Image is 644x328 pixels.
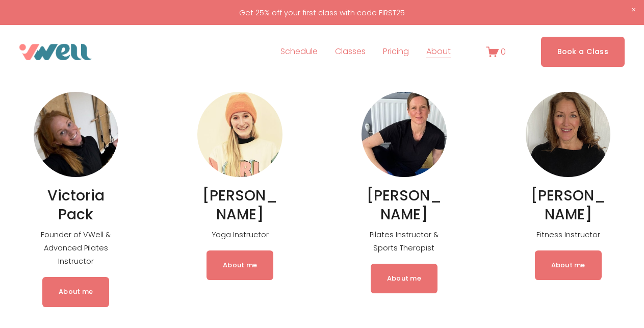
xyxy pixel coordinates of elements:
[501,46,506,58] span: 0
[371,264,437,293] a: About me
[19,44,92,60] img: VWell
[526,228,610,241] p: Fitness Instructor
[207,250,273,280] a: About me
[541,37,625,67] a: Book a Class
[426,44,451,59] span: About
[197,228,282,241] p: Yoga Instructor
[34,228,118,268] p: Founder of VWell & Advanced Pilates Instructor
[362,186,446,223] h2: [PERSON_NAME]
[197,92,282,177] img: Person wearing an orange beanie and a sweater with "GRL PWR" text, smiling.
[280,44,318,60] a: Schedule
[426,44,451,60] a: folder dropdown
[362,92,446,177] img: Person sitting on a yoga mat indoors, wearing a black shirt and black pants, with socks. Backgrou...
[34,186,118,223] h2: Victoria Pack
[42,277,109,307] a: About me
[526,186,610,223] h2: [PERSON_NAME]
[197,186,282,223] h2: [PERSON_NAME]
[383,44,409,60] a: Pricing
[362,228,446,255] p: Pilates Instructor & Sports Therapist
[486,45,506,58] a: 0 items in cart
[335,44,366,60] a: folder dropdown
[535,250,602,280] a: About me
[335,44,366,59] span: Classes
